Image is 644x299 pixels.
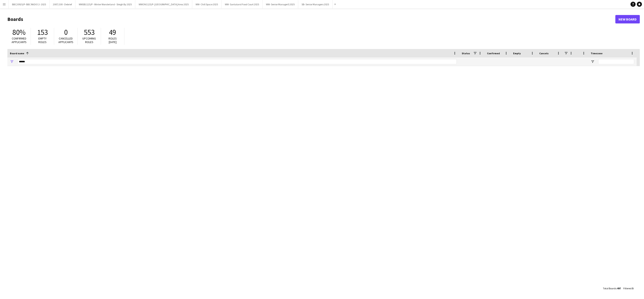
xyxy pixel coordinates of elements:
button: WW- Santaland Food Court 2025 [221,0,263,8]
span: Empty [513,52,521,55]
input: Timezone Filter Input [598,59,634,64]
span: Cancelled applicants [58,37,73,44]
span: Upcoming roles [82,37,96,44]
span: 153 [37,28,48,37]
div: : [623,284,633,292]
span: Roles [DATE] [109,37,117,44]
span: Filtered [623,287,632,290]
span: 5 [632,287,633,290]
span: 0 [64,28,68,37]
span: 497 [617,287,621,290]
button: BBC20925/P- BBC RADIO 2- 2025 [9,0,50,8]
span: 80% [12,28,25,37]
span: Confirmed [487,52,500,55]
button: Open Filter Menu [10,60,14,64]
span: Empty roles [38,37,47,44]
button: WWSB1125/P - Winter Wonderland - Sleigh By 2025 [75,0,135,8]
button: SB- Senior Managers 2025 [298,0,333,8]
span: Confirmed applicants [12,37,27,44]
span: Cancels [539,52,549,55]
span: Timezone [591,52,602,55]
span: Total Boards [603,287,616,290]
button: WW- Chill Space 2025 [192,0,221,8]
span: 553 [84,28,95,37]
div: : [603,284,621,292]
button: WWON1125/P- [GEOGRAPHIC_DATA] Area 2025 [135,0,192,8]
span: 49 [109,28,116,37]
span: Board name [10,52,24,55]
input: Board name Filter Input [17,59,457,64]
span: Status [462,52,470,55]
h1: Boards [7,16,615,22]
a: New Board [615,15,640,23]
button: Open Filter Menu [591,60,594,64]
button: 2007/100 - Debrief [50,0,75,8]
button: WW- Senior ManagerS 2025 [263,0,298,8]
